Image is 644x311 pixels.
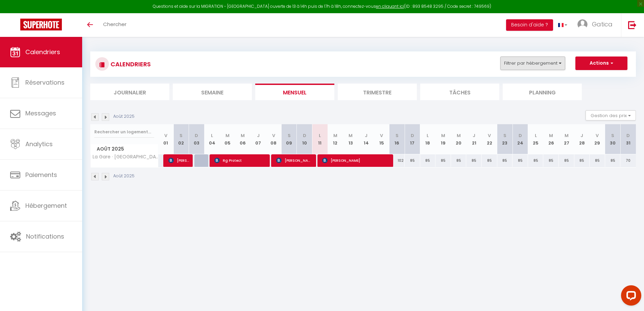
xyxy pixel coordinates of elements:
th: 26 [543,124,559,154]
abbr: L [211,132,213,139]
abbr: V [164,132,167,139]
th: 01 [158,124,174,154]
th: 14 [358,124,374,154]
abbr: J [257,132,260,139]
abbr: D [303,132,306,139]
th: 04 [204,124,220,154]
div: 102 [389,154,405,167]
th: 11 [312,124,328,154]
button: Besoin d'aide ? [506,19,553,31]
button: Gestion des prix [586,110,636,120]
div: 85 [512,154,528,167]
abbr: M [457,132,461,139]
th: 25 [528,124,544,154]
div: 85 [528,154,544,167]
div: 85 [605,154,621,167]
div: 85 [543,154,559,167]
img: Super Booking [20,19,62,30]
th: 09 [281,124,297,154]
th: 13 [343,124,359,154]
div: 85 [420,154,436,167]
th: 15 [374,124,389,154]
li: Mensuel [255,84,334,100]
div: 85 [482,154,497,167]
div: 85 [405,154,420,167]
th: 27 [559,124,574,154]
span: Août 2025 [91,144,158,154]
th: 03 [189,124,205,154]
th: 24 [512,124,528,154]
div: 85 [451,154,467,167]
span: La Gare · [GEOGRAPHIC_DATA]: 50m2, 4 Prs, 2 Ch - Proximité cité [MEDICAL_DATA] [92,154,159,159]
div: 85 [466,154,482,167]
div: 85 [435,154,451,167]
span: Messages [25,109,56,117]
li: Trimestre [338,84,417,100]
abbr: L [427,132,429,139]
abbr: M [241,132,245,139]
th: 05 [220,124,235,154]
span: Réservations [25,78,65,87]
abbr: M [549,132,553,139]
abbr: M [349,132,353,139]
abbr: M [441,132,445,139]
th: 06 [235,124,251,154]
li: Semaine [173,84,252,100]
th: 17 [405,124,420,154]
abbr: L [535,132,537,139]
abbr: S [180,132,183,139]
img: ... [577,19,588,29]
th: 02 [173,124,189,154]
th: 29 [590,124,605,154]
a: ... Gatica [572,13,621,37]
span: Analytics [25,140,53,148]
th: 31 [620,124,636,154]
abbr: D [195,132,198,139]
abbr: V [488,132,491,139]
button: Actions [575,57,627,70]
abbr: M [565,132,569,139]
li: Journalier [90,84,169,100]
button: Filtrer par hébergement [500,57,565,70]
li: Tâches [420,84,499,100]
span: Calendriers [25,48,60,56]
abbr: S [288,132,291,139]
th: 22 [482,124,497,154]
span: Chercher [103,21,126,28]
input: Rechercher un logement... [94,126,154,138]
abbr: D [411,132,414,139]
p: Août 2025 [113,113,135,120]
iframe: LiveChat chat widget [616,283,644,311]
abbr: L [319,132,321,139]
th: 16 [389,124,405,154]
span: Rg Protect [214,154,266,167]
span: Gatica [592,20,613,28]
h3: CALENDRIERS [109,57,151,72]
span: Hébergement [25,201,67,210]
th: 19 [435,124,451,154]
abbr: M [333,132,337,139]
abbr: D [626,132,630,139]
abbr: J [473,132,475,139]
span: [PERSON_NAME] [322,154,389,167]
abbr: D [519,132,522,139]
div: 85 [497,154,513,167]
a: en cliquant ici [376,3,404,9]
div: 70 [620,154,636,167]
th: 28 [574,124,590,154]
div: 85 [590,154,605,167]
abbr: J [365,132,367,139]
abbr: S [503,132,506,139]
th: 30 [605,124,621,154]
th: 21 [466,124,482,154]
div: 85 [559,154,574,167]
th: 08 [266,124,282,154]
th: 18 [420,124,436,154]
span: Paiements [25,171,57,179]
a: Chercher [98,13,132,37]
th: 20 [451,124,467,154]
th: 07 [251,124,266,154]
abbr: J [580,132,583,139]
th: 23 [497,124,513,154]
